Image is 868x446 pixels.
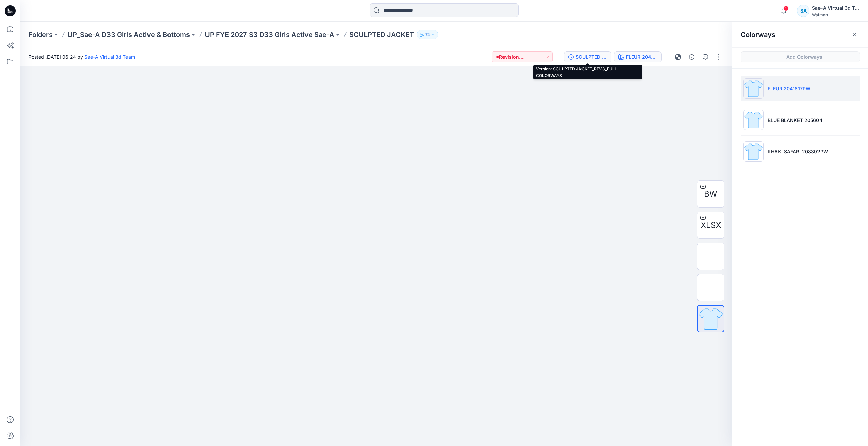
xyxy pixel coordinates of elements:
[564,51,611,62] button: SCULPTED JACKET_REV3_FULL COLORWAYS
[812,12,860,17] div: Walmart
[417,30,438,39] button: 74
[698,306,724,332] img: All colorways
[701,219,721,231] span: XLSX
[768,85,810,92] p: FLEUR 2041817PW
[797,5,809,17] div: SA
[812,4,860,12] div: Sae-A Virtual 3d Team
[686,51,697,62] button: Details
[741,30,775,39] h2: Colorways
[704,188,717,200] span: BW
[28,30,53,39] a: Folders
[205,30,334,39] a: UP FYE 2027 S3 D33 Girls Active Sae-A
[614,51,662,62] button: FLEUR 2041817PW
[28,53,135,60] span: Posted [DATE] 06:24 by
[743,78,764,99] img: FLEUR 2041817PW
[626,53,657,61] div: FLEUR 2041817PW
[783,6,789,11] span: 1
[84,54,135,60] a: Sae-A Virtual 3d Team
[768,148,828,155] p: KHAKI SAFARI 208392PW
[425,31,430,38] p: 74
[768,116,822,124] p: BLUE BLANKET 205604
[576,53,607,61] div: SCULPTED JACKET_REV3_FULL COLORWAYS
[743,141,764,162] img: KHAKI SAFARI 208392PW
[349,30,414,39] p: SCULPTED JACKET
[67,30,190,39] a: UP_Sae-A D33 Girls Active & Bottoms
[743,110,764,130] img: BLUE BLANKET 205604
